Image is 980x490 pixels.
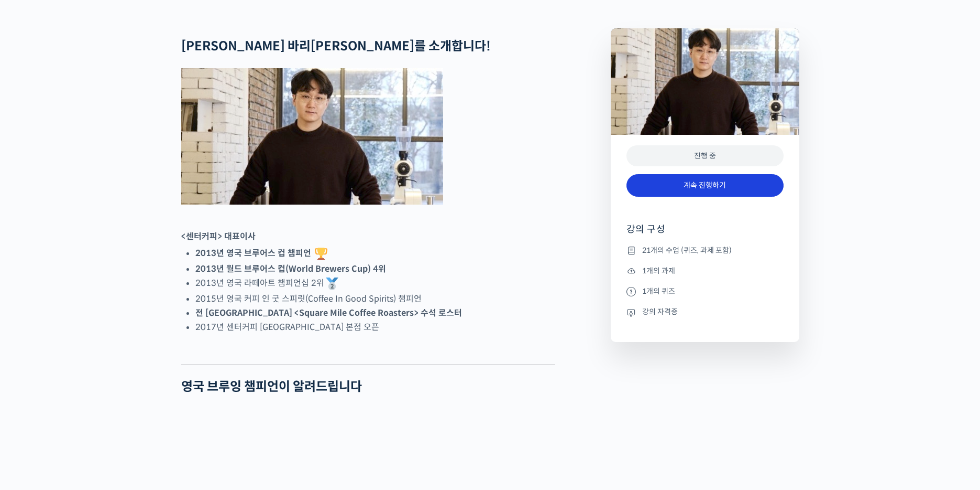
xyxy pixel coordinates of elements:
img: 🥈 [326,278,338,290]
li: 강의 자격증 [626,306,784,318]
strong: 2013년 월드 브루어스 컵(World Brewers Cup) 4위 [195,263,386,274]
li: 1개의 퀴즈 [626,285,784,297]
a: 설정 [135,333,201,359]
strong: [PERSON_NAME] 바리[PERSON_NAME]를 소개합니다! [181,38,491,54]
strong: 2013년 영국 브루어스 컵 챔피언 [195,248,311,259]
div: 진행 중 [626,145,784,167]
a: 대화 [69,333,135,359]
strong: 영국 브루잉 챔피언이 알려드립니다 [181,379,362,395]
img: 🏆 [315,248,327,260]
a: 홈 [3,333,69,359]
li: 2017년 센터커피 [GEOGRAPHIC_DATA] 본점 오픈 [195,320,555,334]
h4: 강의 구성 [626,223,784,244]
li: 21개의 수업 (퀴즈, 과제 포함) [626,244,784,257]
li: 1개의 과제 [626,264,784,277]
span: 대화 [96,349,108,357]
a: 계속 진행하기 [626,174,784,197]
strong: <센터커피> 대표이사 [181,231,256,242]
span: 홈 [33,348,39,357]
strong: 전 [GEOGRAPHIC_DATA] <Square Mile Coffee Roasters> 수석 로스터 [195,307,462,318]
li: 2015년 영국 커피 인 굿 스피릿(Coffee In Good Spirits) 챔피언 [195,292,555,306]
li: 2013년 영국 라떼아트 챔피언십 2위 [195,276,555,292]
span: 설정 [162,348,174,357]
